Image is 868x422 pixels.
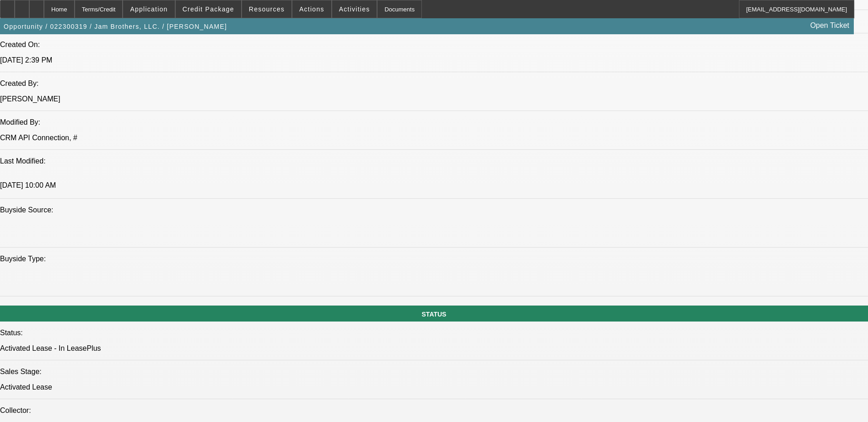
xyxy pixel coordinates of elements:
[339,5,370,13] span: Activities
[332,0,377,18] button: Activities
[292,0,331,18] button: Actions
[130,5,167,13] span: Application
[4,23,227,30] span: Opportunity / 022300319 / Jam Brothers, LLC. / [PERSON_NAME]
[299,5,324,13] span: Actions
[242,0,291,18] button: Resources
[807,18,853,33] a: Open Ticket
[176,0,241,18] button: Credit Package
[123,0,174,18] button: Application
[249,5,285,13] span: Resources
[422,311,447,318] span: STATUS
[183,5,234,13] span: Credit Package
